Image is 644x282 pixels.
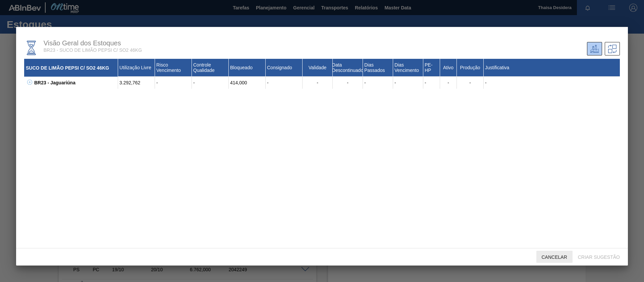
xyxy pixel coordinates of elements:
div: - [192,77,229,89]
div: - [393,77,423,89]
span: Criar sugestão [573,254,625,260]
div: - [484,77,620,89]
div: Ativo [440,59,457,77]
div: Data Descontinuado [333,59,363,77]
div: Controle Qualidade [192,59,229,77]
div: BR23 - Jaguariúna [33,77,118,89]
div: Justificativa [484,59,620,77]
div: - [303,77,333,89]
span: Cancelar [536,254,573,260]
div: Unidade Atual/ Unidades [587,42,602,55]
div: - [266,77,303,89]
div: Dias Vencimento [393,59,423,77]
div: Validade [303,59,333,77]
div: - [457,77,484,89]
div: 414,000 [229,77,266,89]
div: SUCO DE LIMÃO PEPSI C/ SO2 46KG [24,59,118,77]
div: Bloqueado [229,59,266,77]
div: Dias Passados [363,59,393,77]
div: 3.292,762 [118,77,155,89]
div: - [333,77,363,89]
button: Criar sugestão [573,251,625,263]
div: Produção [457,59,484,77]
div: PE-HP [423,59,440,77]
div: - [155,77,192,89]
div: Utilização Livre [118,59,155,77]
div: Consignado [266,59,303,77]
div: Sugestões de Trasferência [605,42,620,55]
div: - [423,77,440,89]
span: BR23 - SUCO DE LIMÃO PEPSI C/ SO2 46KG [44,47,142,53]
button: Cancelar [536,251,573,263]
div: - [440,77,457,89]
span: Visão Geral dos Estoques [44,39,121,47]
div: - [363,77,393,89]
div: Risco Vencimento [155,59,192,77]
